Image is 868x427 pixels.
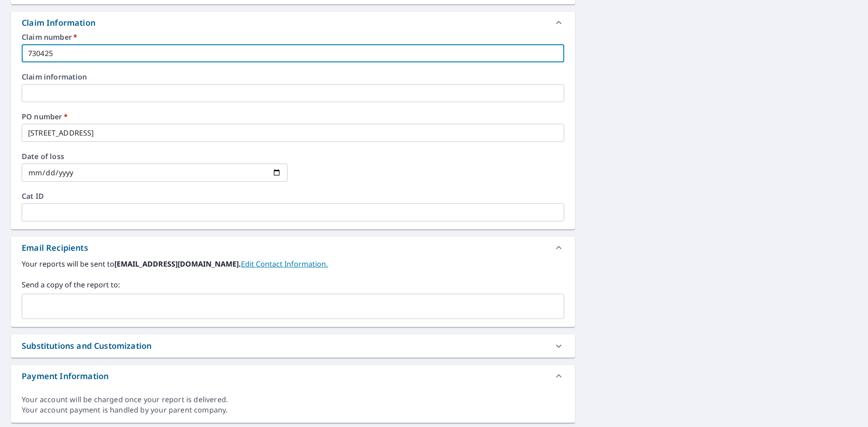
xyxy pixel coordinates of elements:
label: PO number [22,113,564,120]
div: Substitutions and Customization [22,340,151,352]
div: Claim Information [11,12,575,33]
div: Email Recipients [11,237,575,258]
label: Your reports will be sent to [22,258,564,269]
div: Substitutions and Customization [11,334,575,357]
div: Email Recipients [22,242,88,254]
label: Cat ID [22,192,564,200]
label: Claim information [22,73,564,80]
label: Claim number [22,33,564,41]
b: [EMAIL_ADDRESS][DOMAIN_NAME]. [114,259,241,269]
div: Your account will be charged once your report is delivered. [22,394,564,405]
label: Send a copy of the report to: [22,279,564,290]
div: Your account payment is handled by your parent company. [22,405,564,415]
div: Payment Information [11,365,575,387]
a: EditContactInfo [241,259,328,269]
div: Payment Information [22,370,108,382]
label: Date of loss [22,153,288,160]
div: Claim Information [22,17,95,29]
